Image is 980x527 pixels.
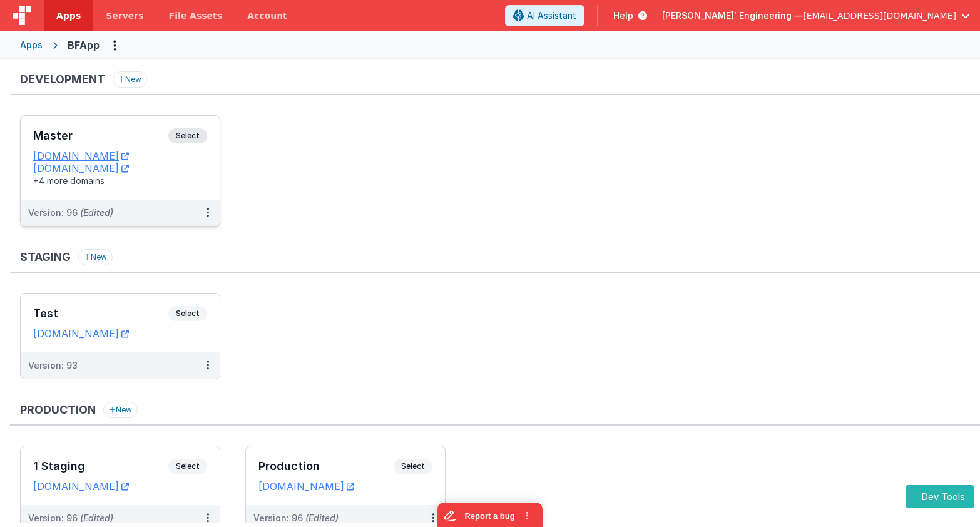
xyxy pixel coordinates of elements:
[258,480,354,493] a: [DOMAIN_NAME]
[106,9,143,22] span: Servers
[20,404,96,416] h3: Production
[78,249,113,265] button: New
[33,327,129,340] a: [DOMAIN_NAME]
[103,402,138,418] button: New
[20,39,43,51] div: Apps
[168,128,207,143] span: Select
[68,38,100,53] div: BFApp
[33,307,168,320] h3: Test
[169,9,223,22] span: File Assets
[33,162,129,175] a: [DOMAIN_NAME]
[80,513,113,523] span: (Edited)
[505,5,584,26] button: AI Assistant
[662,9,803,22] span: [PERSON_NAME]' Engineering —
[168,306,207,321] span: Select
[20,251,71,263] h3: Staging
[33,480,129,493] a: [DOMAIN_NAME]
[906,485,974,508] button: Dev Tools
[33,460,168,473] h3: 1 Staging
[33,175,207,187] div: +4 more domains
[394,459,432,474] span: Select
[28,359,78,372] div: Version: 93
[56,9,81,22] span: Apps
[28,207,113,219] div: Version: 96
[662,9,970,22] button: [PERSON_NAME]' Engineering — [EMAIL_ADDRESS][DOMAIN_NAME]
[253,512,339,524] div: Version: 96
[527,9,576,22] span: AI Assistant
[613,9,633,22] span: Help
[803,9,956,22] span: [EMAIL_ADDRESS][DOMAIN_NAME]
[168,459,207,474] span: Select
[20,73,105,86] h3: Development
[113,71,147,88] button: New
[80,207,113,218] span: (Edited)
[33,130,168,142] h3: Master
[258,460,394,473] h3: Production
[105,35,125,55] button: Options
[33,150,129,162] a: [DOMAIN_NAME]
[28,512,113,524] div: Version: 96
[305,513,339,523] span: (Edited)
